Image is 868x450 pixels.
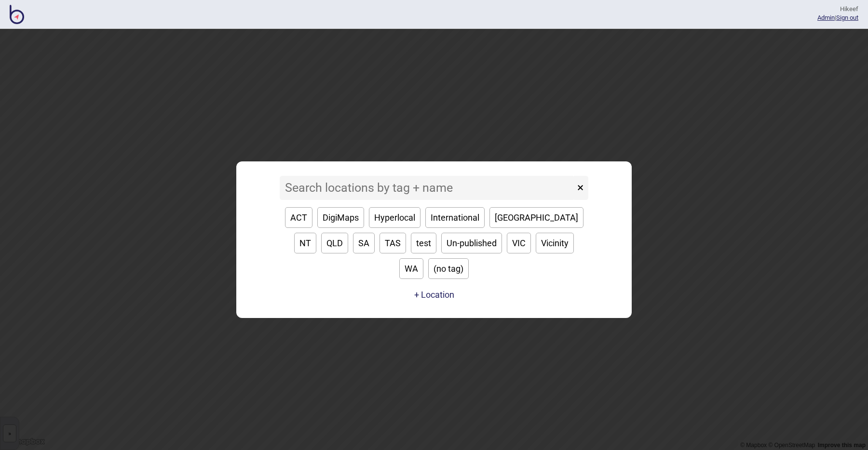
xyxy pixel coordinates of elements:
a: Admin [817,14,835,21]
input: Search locations by tag + name [280,176,575,200]
button: + Location [414,290,454,300]
span: | [817,14,836,21]
a: + Location [412,286,457,304]
img: BindiMaps CMS [10,5,24,24]
button: VIC [507,233,531,253]
button: Sign out [836,14,858,21]
button: (no tag) [428,258,469,279]
button: × [572,176,588,200]
button: [GEOGRAPHIC_DATA] [489,207,583,228]
button: Vicinity [536,233,574,253]
button: WA [399,258,423,279]
button: Hyperlocal [369,207,420,228]
button: test [411,233,436,253]
div: Hi keef [817,5,858,13]
button: International [425,207,485,228]
button: QLD [321,233,348,253]
button: NT [294,233,316,253]
button: DigiMaps [317,207,364,228]
button: TAS [380,233,406,253]
button: Un-published [441,233,502,253]
button: SA [353,233,375,253]
button: ACT [285,207,312,228]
